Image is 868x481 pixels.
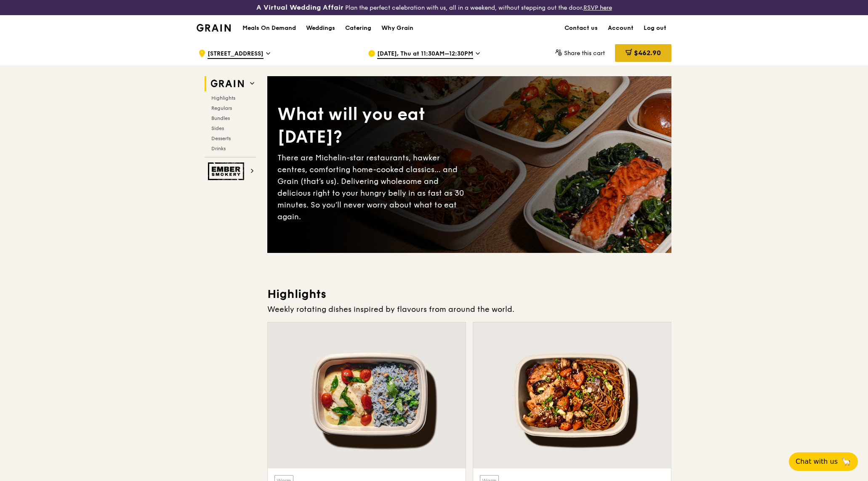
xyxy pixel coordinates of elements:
a: Account [603,16,639,41]
div: What will you eat [DATE]? [277,103,469,149]
a: Contact us [559,16,603,41]
span: Drinks [211,146,226,151]
span: Desserts [211,136,231,141]
div: Why Grain [381,16,413,41]
h3: A Virtual Wedding Affair [256,3,343,12]
a: Catering [340,16,376,41]
div: Weddings [306,16,335,41]
a: Weddings [301,16,340,41]
a: Log out [639,16,671,41]
a: GrainGrain [197,15,231,40]
a: RSVP here [583,4,612,11]
img: Grain [197,24,231,32]
a: Why Grain [376,16,418,41]
div: Plan the perfect celebration with us, all in a weekend, without stepping out the door. [192,3,676,12]
img: Ember Smokery web logo [208,162,247,180]
button: Chat with us🦙 [789,452,858,471]
img: Grain web logo [208,76,247,91]
span: [DATE], Thu at 11:30AM–12:30PM [377,50,473,59]
span: [STREET_ADDRESS] [208,50,264,59]
span: Highlights [211,95,235,101]
span: Chat with us [796,457,838,467]
span: Regulars [211,105,232,111]
span: Sides [211,125,224,131]
div: Weekly rotating dishes inspired by flavours from around the world. [267,303,671,315]
h1: Meals On Demand [242,24,296,32]
div: Catering [345,16,371,41]
span: 🦙 [841,457,851,467]
span: Bundles [211,115,230,121]
div: There are Michelin-star restaurants, hawker centres, comforting home-cooked classics… and Grain (... [277,152,469,223]
h3: Highlights [267,287,671,302]
span: $462.90 [634,49,661,57]
span: Share this cart [564,50,605,57]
